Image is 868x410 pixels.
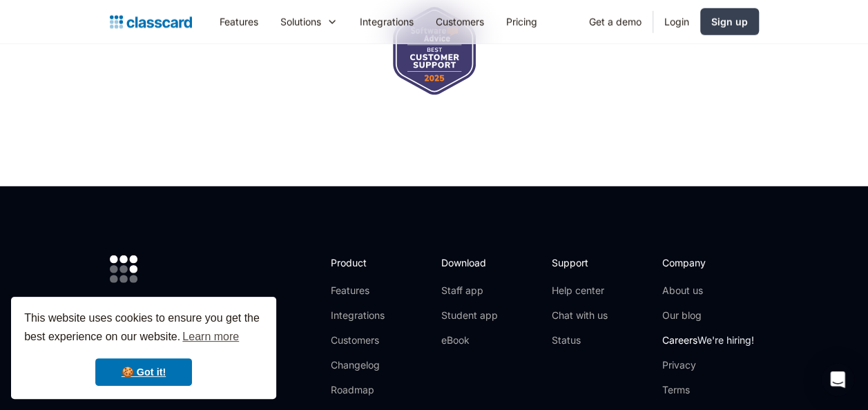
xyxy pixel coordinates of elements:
a: Login [653,6,700,37]
a: Customers [331,333,405,347]
a: Customers [425,6,495,37]
div: cookieconsent [11,297,276,399]
a: Status [552,333,608,347]
a: learn more about cookies [180,326,241,347]
h2: Company [662,255,754,270]
a: home [110,12,192,32]
a: Chat with us [552,309,608,322]
a: Integrations [331,309,405,322]
a: CareersWe're hiring! [662,333,754,347]
a: dismiss cookie message [95,358,192,386]
a: Changelog [331,358,405,372]
a: About us [662,284,754,297]
div: Open Intercom Messenger [821,363,854,396]
a: Get a demo [578,6,653,37]
a: Integrations [349,6,425,37]
div: Solutions [280,14,321,29]
span: This website uses cookies to ensure you get the best experience on our website. [24,310,263,347]
h2: Support [552,255,608,270]
h2: Download [441,255,498,270]
a: Features [209,6,269,37]
a: Staff app [441,284,498,297]
a: Pricing [495,6,548,37]
h2: Product [331,255,405,270]
a: Roadmap [331,383,405,397]
a: eBook [441,333,498,347]
div: Solutions [269,6,349,37]
span: We're hiring! [697,334,754,346]
div: Sign up [711,14,748,29]
a: Terms [662,383,754,397]
a: Features [331,284,405,297]
a: Help center [552,284,608,297]
a: Student app [441,309,498,322]
a: Our blog [662,309,754,322]
a: Privacy [662,358,754,372]
a: Sign up [700,8,759,35]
